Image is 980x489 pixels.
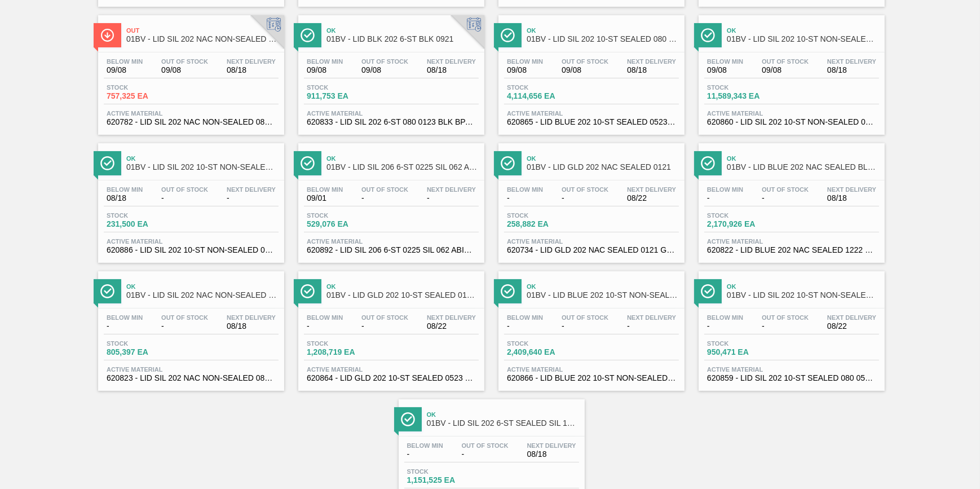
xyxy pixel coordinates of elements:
[501,156,515,170] img: Ícone
[227,314,276,321] span: Next Delivery
[307,374,476,382] span: 620864 - LID GLD 202 10-ST SEALED 0523 GLD MCC 06
[762,314,809,321] span: Out Of Stock
[161,58,208,65] span: Out Of Stock
[507,220,586,228] span: 258,882 EA
[107,66,143,74] span: 09/08
[361,194,408,202] span: -
[507,118,676,126] span: 620865 - LID BLUE 202 10-ST SEALED 0523 BLU DIE M
[507,58,543,65] span: Below Min
[307,220,386,228] span: 529,076 EA
[107,374,276,382] span: 620823 - LID SIL 202 NAC NON-SEALED 080 1222 RED
[326,291,479,299] span: 01BV - LID GLD 202 10-ST SEALED 0121 GLD BALL 0
[301,156,315,170] img: Ícone
[707,374,876,382] span: 620859 - LID SIL 202 10-ST SEALED 080 0523 SIL 06
[701,156,715,170] img: Ícone
[107,366,276,373] span: Active Material
[690,7,890,135] a: ÍconeOk01BV - LID SIL 202 10-ST NON-SEALED SIBelow Min09/08Out Of Stock09/08Next Delivery08/18Sto...
[627,194,676,202] span: 08/22
[507,366,676,373] span: Active Material
[100,156,114,170] img: Ícone
[827,194,876,202] span: 08/18
[727,155,879,162] span: Ok
[707,348,786,356] span: 950,471 EA
[707,246,876,254] span: 620822 - LID BLUE 202 NAC SEALED 1222 BLU DIE EPO
[690,263,890,391] a: ÍconeOk01BV - LID SIL 202 10-ST NON-SEALED 088 0824 SIBelow Min-Out Of Stock-Next Delivery08/22St...
[227,186,276,193] span: Next Delivery
[507,84,586,91] span: Stock
[627,66,676,74] span: 08/18
[361,322,408,331] span: -
[427,58,476,65] span: Next Delivery
[501,284,515,298] img: Ícone
[707,340,786,347] span: Stock
[827,66,876,74] span: 08/18
[507,246,676,254] span: 620734 - LID GLD 202 NAC SEALED 0121 GLD MCC 062
[507,322,543,331] span: -
[627,314,676,321] span: Next Delivery
[100,28,114,42] img: Ícone
[361,314,408,321] span: Out Of Stock
[507,340,586,347] span: Stock
[107,110,276,117] span: Active Material
[527,291,679,299] span: 01BV - LID BLUE 202 10-ST NON-SEALED BLU 0322
[307,84,386,91] span: Stock
[707,58,743,65] span: Below Min
[562,186,608,193] span: Out Of Stock
[627,322,676,331] span: -
[762,322,809,331] span: -
[361,58,408,65] span: Out Of Stock
[307,246,476,254] span: 620892 - LID SIL 206 6-ST 0225 SIL 062 ABICNL 03/
[290,7,490,135] a: ÍconeOk01BV - LID BLK 202 6-ST BLK 0921Below Min09/08Out Of Stock09/08Next Delivery08/18Stock911,...
[90,263,290,391] a: ÍconeOk01BV - LID SIL 202 NAC NON-SEALED 080 0215 REDBelow Min-Out Of Stock-Next Delivery08/18Sto...
[762,58,809,65] span: Out Of Stock
[126,291,279,299] span: 01BV - LID SIL 202 NAC NON-SEALED 080 0215 RED
[627,186,676,193] span: Next Delivery
[727,163,879,171] span: 01BV - LID BLUE 202 NAC SEALED BLU 0322
[307,340,386,347] span: Stock
[527,450,576,459] span: 08/18
[290,135,490,263] a: ÍconeOk01BV - LID SIL 206 6-ST 0225 SIL 062 ABICNL 03Below Min09/01Out Of Stock-Next Delivery-Sto...
[307,322,343,331] span: -
[161,322,208,331] span: -
[307,118,476,126] span: 620833 - LID SIL 202 6-ST 080 0123 BLK BPANI NUTR
[161,314,208,321] span: Out Of Stock
[307,110,476,117] span: Active Material
[161,194,208,202] span: -
[427,194,476,202] span: -
[527,155,679,162] span: Ok
[507,348,586,356] span: 2,409,640 EA
[507,110,676,117] span: Active Material
[707,212,786,219] span: Stock
[707,118,876,126] span: 620860 - LID SIL 202 10-ST NON-SEALED 080 0523 SI
[707,92,786,100] span: 11,589,343 EA
[827,322,876,331] span: 08/22
[100,284,114,298] img: Ícone
[326,283,479,290] span: Ok
[701,28,715,42] img: Ícone
[107,212,186,219] span: Stock
[501,28,515,42] img: Ícone
[707,322,743,331] span: -
[307,212,386,219] span: Stock
[301,28,315,42] img: Ícone
[126,283,279,290] span: Ok
[507,212,586,219] span: Stock
[161,66,208,74] span: 09/08
[707,110,876,117] span: Active Material
[427,322,476,331] span: 08/22
[161,186,208,193] span: Out Of Stock
[562,322,608,331] span: -
[107,220,186,228] span: 231,500 EA
[507,186,543,193] span: Below Min
[707,84,786,91] span: Stock
[562,66,608,74] span: 09/08
[90,135,290,263] a: ÍconeOk01BV - LID SIL 202 10-ST NON-SEALED 080 1118 PNBelow Min08/18Out Of Stock-Next Delivery-St...
[107,92,186,100] span: 757,325 EA
[490,135,690,263] a: ÍconeOk01BV - LID GLD 202 NAC SEALED 0121Below Min-Out Of Stock-Next Delivery08/22Stock258,882 EA...
[401,412,415,426] img: Ícone
[507,314,543,321] span: Below Min
[490,7,690,135] a: ÍconeOk01BV - LID SIL 202 10-ST SEALED 080 0618 ULT 06Below Min09/08Out Of Stock09/08Next Deliver...
[307,348,386,356] span: 1,208,719 EA
[707,66,743,74] span: 09/08
[427,419,579,428] span: 01BV - LID SIL 202 6-ST SEALED SIL 1021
